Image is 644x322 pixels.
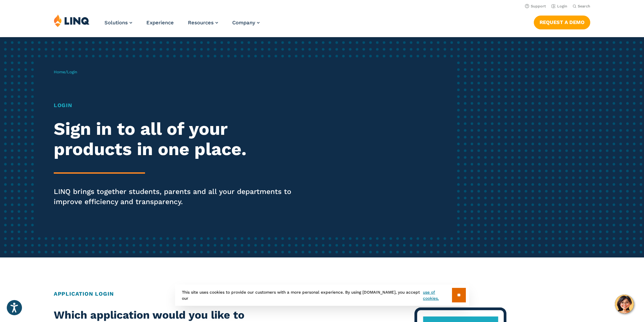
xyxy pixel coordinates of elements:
[551,4,567,8] a: Login
[54,70,77,74] span: /
[104,20,128,26] span: Solutions
[54,70,65,74] a: Home
[578,4,590,8] span: Search
[525,4,546,8] a: Support
[573,4,590,9] button: Open Search Bar
[232,20,255,26] span: Company
[54,187,302,207] p: LINQ brings together students, parents and all your departments to improve efficiency and transpa...
[175,284,469,306] div: This site uses cookies to provide our customers with a more personal experience. By using [DOMAIN...
[54,290,590,298] h2: Application Login
[534,14,590,29] nav: Button Navigation
[423,289,452,301] a: use of cookies.
[232,20,260,26] a: Company
[54,101,302,109] h1: Login
[188,20,214,26] span: Resources
[54,14,90,27] img: LINQ | K‑12 Software
[54,119,302,159] h2: Sign in to all of your products in one place.
[104,20,132,26] a: Solutions
[188,20,218,26] a: Resources
[67,70,77,74] span: Login
[104,14,260,36] nav: Primary Navigation
[615,295,634,314] button: Hello, have a question? Let’s chat.
[146,20,174,26] a: Experience
[534,16,590,29] a: Request a Demo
